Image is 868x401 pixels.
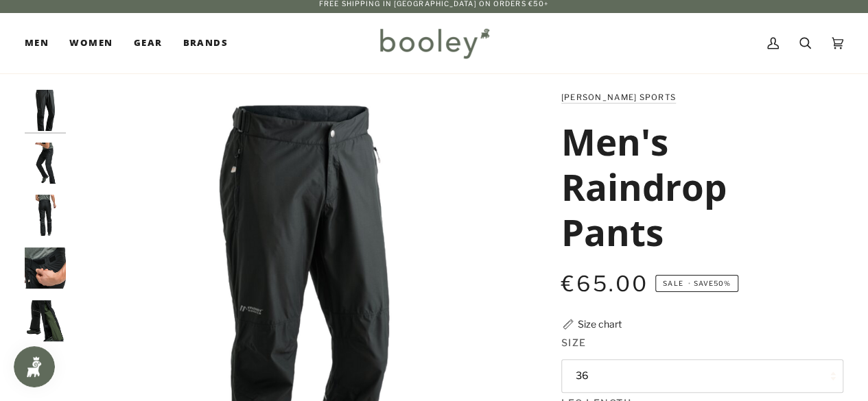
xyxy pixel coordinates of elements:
[663,280,683,287] span: Sale
[172,13,238,73] a: Brands
[25,90,66,131] img: Maier Sports Men's Raindrop Pants Black - Booley Galway
[561,335,587,350] span: Size
[578,317,622,331] div: Size chart
[561,271,648,297] span: €65.00
[69,36,113,50] span: Women
[25,300,66,341] img: Maier Sports Men's Raindrop Pants Black - Booley Galway
[561,359,843,393] button: 36
[561,119,833,254] h1: Men's Raindrop Pants
[25,36,49,50] span: Men
[25,195,66,236] img: Maier Sports Men's Raindrop Pants Black - Booley Galway
[25,143,66,184] img: Maier Sports Men's Raindrop Pants Black - Booley Galway
[183,36,228,50] span: Brands
[14,346,55,387] iframe: Button to open loyalty program pop-up
[25,13,59,73] a: Men
[25,247,66,289] img: Maier Sports Men's Raindrop Pants Black - Booley Galway
[714,280,731,287] span: 50%
[124,13,173,73] a: Gear
[134,36,163,50] span: Gear
[561,93,676,102] a: [PERSON_NAME] Sports
[655,275,738,293] span: Save
[685,280,693,287] em: •
[59,13,123,73] a: Women
[374,23,494,63] img: Booley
